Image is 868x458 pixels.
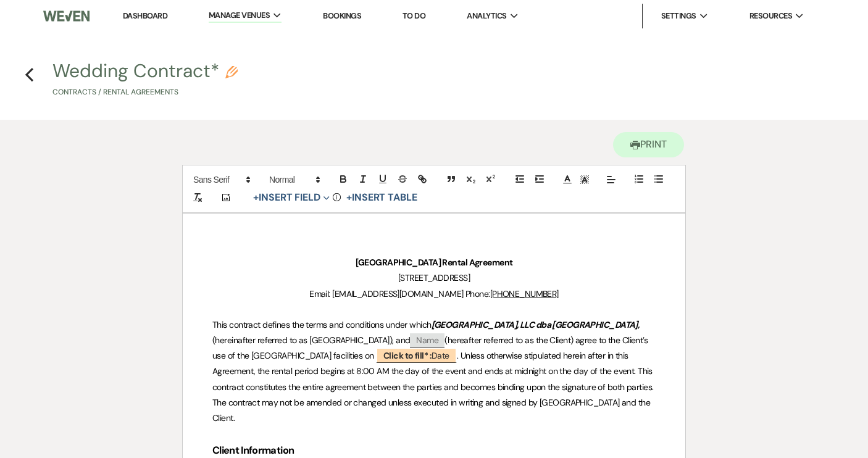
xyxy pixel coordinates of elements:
[212,319,432,330] span: This contract defines the terms and conditions under which
[309,288,490,299] span: Email: [EMAIL_ADDRESS][DOMAIN_NAME] Phone:
[52,86,238,98] p: Contracts / Rental Agreements
[613,132,684,157] button: Print
[410,333,444,348] span: Name
[264,172,324,187] span: Header Formats
[403,10,425,21] a: To Do
[576,172,593,187] span: Text Background Color
[253,193,259,202] span: +
[249,190,334,205] button: Insert Field
[123,10,167,21] a: Dashboard
[383,350,432,361] b: Click to fill* :
[661,10,696,22] span: Settings
[209,9,270,22] span: Manage Venues
[559,172,576,187] span: Text Color
[603,172,620,187] span: Alignment
[323,10,361,21] a: Bookings
[342,190,422,205] button: +Insert Table
[376,348,457,363] span: Date
[212,444,294,457] strong: Client Information
[749,10,792,22] span: Resources
[212,335,410,346] span: (hereinafter referred to as [GEOGRAPHIC_DATA]), and
[212,350,656,423] span: . Unless otherwise stipulated herein after in this Agreement, the rental period begins at 8:00 AM...
[346,193,352,202] span: +
[467,10,506,22] span: Analytics
[432,319,640,330] em: [GEOGRAPHIC_DATA], LLC dba [GEOGRAPHIC_DATA],
[356,257,513,268] strong: [GEOGRAPHIC_DATA] Rental Agreement
[490,288,559,299] a: [PHONE_NUMBER]
[43,3,90,29] img: Weven Logo
[52,62,238,98] button: Wedding Contract*Contracts / Rental Agreements
[398,272,470,283] span: [STREET_ADDRESS]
